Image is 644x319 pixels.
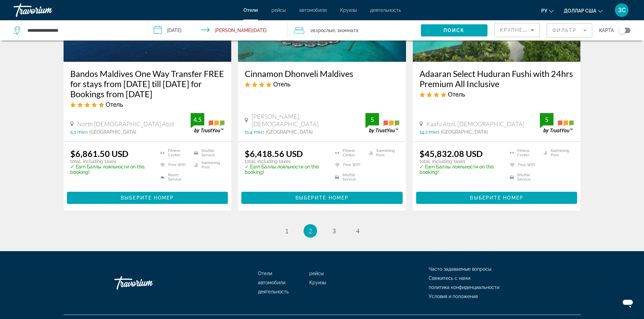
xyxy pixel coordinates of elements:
a: политика конфиденциальности [429,285,499,290]
span: 1 [285,227,288,235]
button: Выберите номер [241,192,403,204]
span: 3 [332,227,336,235]
ins: $6,418.56 USD [245,149,303,159]
span: 4 [356,227,359,235]
span: Поиск [444,28,465,33]
span: [PERSON_NAME], [DEMOGRAPHIC_DATA] [252,113,365,128]
li: Fitness Center [157,149,191,157]
a: Выберите номер [416,193,577,201]
span: из [GEOGRAPHIC_DATA] [434,129,488,135]
ins: $6,861.50 USD [70,149,128,159]
font: ЗС [618,6,626,14]
a: Свяжитесь с нами [429,275,470,281]
font: деятельность [370,7,401,13]
span: 2 [309,227,312,235]
a: Cinnamon Dhonveli Maldives [245,69,399,79]
span: из [GEOGRAPHIC_DATA] [83,129,136,135]
a: Adaaran Select Huduran Fushi with 24hrs Premium All Inclusive [420,69,574,89]
span: Выберите номер [295,195,349,201]
a: Выберите номер [241,193,403,201]
div: 4 star Hotel [420,90,574,98]
li: Shuttle Service [332,173,365,182]
mat-select: Sort by [500,26,534,34]
button: Check-in date: Dec 28, 2026 Check-out date: Jan 5, 2027 [147,20,287,41]
a: Условия и положения [429,294,478,299]
a: деятельность [258,289,289,294]
li: Swimming Pool [191,161,224,169]
p: total, including taxes [245,159,327,164]
li: Room Service [157,173,191,182]
li: Fitness Center [332,149,365,157]
div: 5 [365,115,379,124]
p: ✓ Earn Баллы лояльности on this booking! [420,164,501,175]
li: Free WiFi [332,161,365,169]
li: Swimming Pool [365,149,399,157]
span: , 1 [335,26,358,35]
div: 4.5 [191,115,204,124]
span: 11.4 mi [245,129,259,135]
p: total, including taxes [70,159,152,164]
a: Отели [258,271,272,276]
span: Крупнейшие сбережения [500,27,582,33]
font: ру [541,8,547,14]
button: Выберите номер [67,192,228,204]
a: рейсы [271,7,286,13]
div: 5 star Hotel [70,101,225,108]
iframe: Кнопка запуска окна обмена сообщениями [617,292,639,314]
button: Изменить язык [541,6,554,16]
ins: $45,832.08 USD [420,149,483,159]
img: trustyou-badge.svg [191,113,224,133]
li: Free WiFi [506,161,540,169]
span: Отель [273,80,290,88]
button: Toggle map [614,27,630,33]
li: Free WiFi [157,161,191,169]
div: 4 star Hotel [245,80,399,88]
font: Круизы [309,280,326,285]
a: Выберите номер [67,193,228,201]
button: Filter [547,23,592,38]
span: карта [599,26,614,35]
li: Swimming Pool [540,149,574,157]
button: Меню пользователя [613,3,630,17]
img: trustyou-badge.svg [540,113,574,133]
a: автомобили [258,280,285,285]
span: Выберите номер [470,195,523,201]
a: Bandos Maldives One Way Transfer FREE for stays from [DATE] till [DATE] for Bookings from [DATE] [70,69,225,99]
button: Поиск [421,24,487,36]
a: Отели [243,7,258,13]
li: Shuttle Service [506,173,540,182]
span: 14.2 mi [420,129,434,135]
div: 5 [540,115,553,124]
a: Травориум [14,1,81,19]
span: Kaafu Atoll, [DEMOGRAPHIC_DATA] [426,120,524,128]
span: из [GEOGRAPHIC_DATA] [259,129,313,135]
li: Fitness Center [506,149,540,157]
p: ✓ Earn Баллы лояльности on this booking! [70,164,152,175]
p: total, including taxes [420,159,501,164]
span: 5.1 mi [70,129,83,135]
span: Отель [106,101,123,108]
button: Выберите номер [416,192,577,204]
p: ✓ Earn Баллы лояльности on this booking! [245,164,327,175]
a: Травориум [114,273,182,293]
font: автомобили [299,7,327,13]
li: Shuttle Service [191,149,224,157]
font: Круизы [340,7,357,13]
span: North [DEMOGRAPHIC_DATA] Atoll [77,120,174,128]
font: доллар США [564,8,596,14]
a: Часто задаваемые вопросы [429,266,491,272]
button: Изменить валюту [564,6,603,16]
span: Комната [339,28,358,33]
